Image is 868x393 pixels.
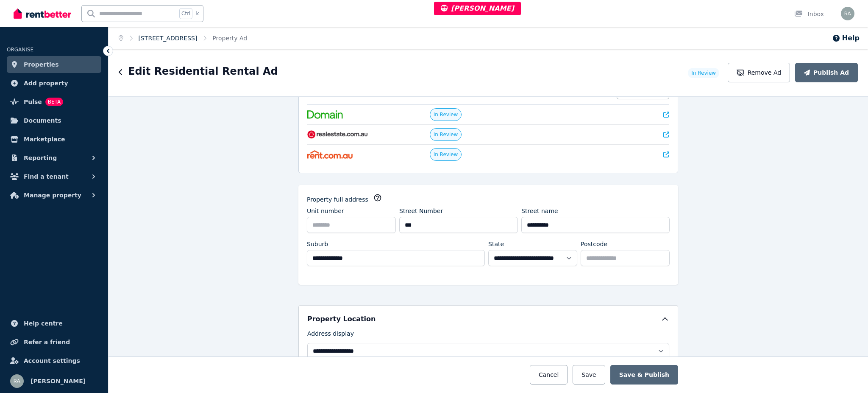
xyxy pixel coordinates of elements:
a: Add property [7,75,101,92]
span: BETA [45,98,63,106]
a: Help centre [7,315,101,332]
h1: Edit Residential Rental Ad [128,65,278,78]
span: Help centre [24,318,63,328]
img: Rent.com.au [307,150,353,159]
img: Rochelle Alvarez [10,374,24,388]
a: Documents [7,112,101,129]
a: Account settings [7,352,101,369]
span: Marketplace [24,134,65,144]
label: Unit number [307,207,344,215]
a: [STREET_ADDRESS] [139,35,198,42]
div: Inbox [794,10,824,18]
img: Rochelle Alvarez [841,7,854,20]
span: Add property [24,78,68,88]
label: Postcode [581,240,607,248]
label: State [488,240,504,248]
span: Find a tenant [24,171,69,182]
img: RealEstate.com.au [307,130,368,139]
a: Marketplace [7,131,101,148]
span: Properties [24,59,59,70]
label: Street Number [399,207,443,215]
img: RentBetter [14,7,71,20]
label: Address display [307,329,354,341]
a: PulseBETA [7,93,101,110]
span: Ctrl [179,8,192,19]
span: Pulse [24,97,42,107]
label: Property full address [307,195,368,204]
h5: Property Location [307,314,376,324]
a: Refer a friend [7,334,101,351]
button: Reporting [7,149,101,166]
span: [PERSON_NAME] [31,376,86,386]
button: Save [573,365,605,385]
span: In Review [691,70,716,76]
a: Properties [7,56,101,73]
label: Street name [521,207,558,215]
span: Refer a friend [24,337,70,347]
span: Documents [24,115,61,126]
span: Account settings [24,356,80,366]
button: Publish Ad [795,63,858,82]
span: In Review [434,151,458,158]
button: Remove Ad [728,63,790,82]
button: Find a tenant [7,168,101,185]
a: Property Ad [212,35,247,42]
span: Manage property [24,190,81,200]
button: Cancel [530,365,568,385]
label: Suburb [307,240,328,248]
span: In Review [434,131,458,138]
span: In Review [434,111,458,118]
button: Help [832,33,860,43]
button: Manage property [7,187,101,204]
nav: Breadcrumb [108,27,257,49]
span: k [196,10,199,17]
img: Domain.com.au [307,110,343,119]
button: Save & Publish [610,365,678,385]
span: Reporting [24,153,57,163]
span: [PERSON_NAME] [441,4,514,12]
span: ORGANISE [7,47,33,53]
